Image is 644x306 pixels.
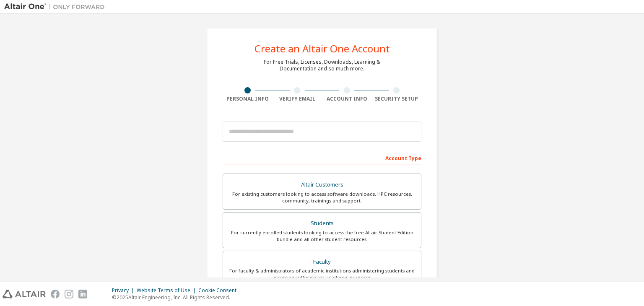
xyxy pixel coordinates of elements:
img: facebook.svg [51,290,60,298]
div: Privacy [112,287,137,294]
div: Website Terms of Use [137,287,198,294]
div: Cookie Consent [198,287,241,294]
div: For existing customers looking to access software downloads, HPC resources, community, trainings ... [228,191,416,204]
div: Verify Email [273,96,322,102]
div: Faculty [228,256,416,268]
div: Security Setup [372,96,422,102]
div: For currently enrolled students looking to access the free Altair Student Edition bundle and all ... [228,229,416,243]
div: Students [228,218,416,229]
img: Altair One [4,3,109,11]
div: For Free Trials, Licenses, Downloads, Learning & Documentation and so much more. [264,59,380,72]
div: Create an Altair One Account [254,44,390,54]
div: Account Type [223,151,421,164]
img: instagram.svg [65,290,73,298]
div: Altair Customers [228,179,416,191]
p: © 2025 Altair Engineering, Inc. All Rights Reserved. [112,294,241,301]
div: Account Info [322,96,372,102]
img: altair_logo.svg [3,290,46,298]
div: For faculty & administrators of academic institutions administering students and accessing softwa... [228,267,416,281]
img: linkedin.svg [78,290,87,298]
div: Personal Info [223,96,273,102]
